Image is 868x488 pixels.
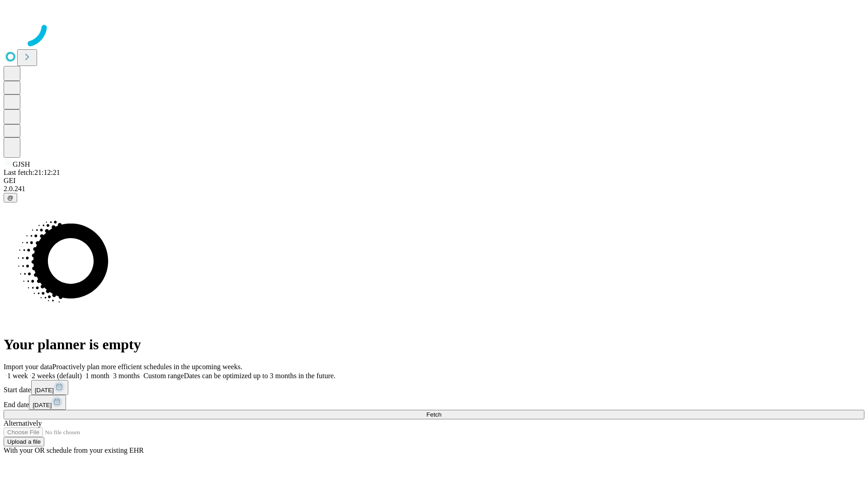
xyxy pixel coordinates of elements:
[113,372,140,380] span: 3 months
[426,411,441,418] span: Fetch
[184,372,335,380] span: Dates can be optimized up to 3 months in the future.
[85,372,109,380] span: 1 month
[4,177,864,185] div: GEI
[4,185,864,193] div: 2.0.241
[31,380,68,395] button: [DATE]
[52,363,242,371] span: Proactively plan more efficient schedules in the upcoming weeks.
[4,395,864,410] div: End date
[32,372,82,380] span: 2 weeks (default)
[4,193,17,202] button: @
[4,446,144,454] span: With your OR schedule from your existing EHR
[4,437,44,446] button: Upload a file
[4,169,60,176] span: Last fetch: 21:12:21
[4,419,42,427] span: Alternatively
[143,372,184,380] span: Custom range
[4,336,864,353] h1: Your planner is empty
[4,363,52,371] span: Import your data
[13,160,30,168] span: GJSH
[4,410,864,419] button: Fetch
[33,402,52,408] span: [DATE]
[35,387,54,394] span: [DATE]
[7,194,14,201] span: @
[7,372,28,380] span: 1 week
[29,395,66,410] button: [DATE]
[4,380,864,395] div: Start date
